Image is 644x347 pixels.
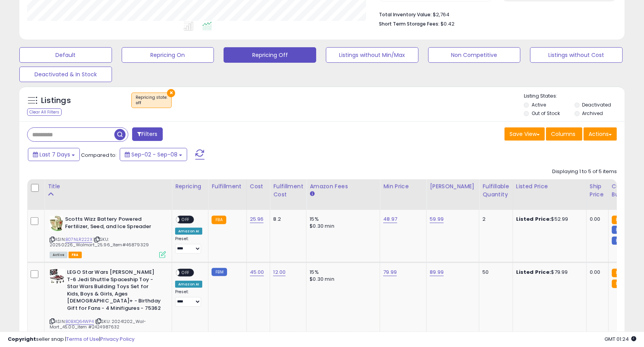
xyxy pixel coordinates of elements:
span: $0.42 [441,20,455,27]
div: 0.00 [590,269,603,276]
button: Non Competitive [428,47,521,63]
div: Displaying 1 to 5 of 5 items [552,168,617,175]
small: FBA [612,216,626,224]
div: 50 [482,269,506,276]
div: Preset: [175,289,202,307]
div: $52.99 [516,216,580,223]
strong: Copyright [8,335,36,343]
b: Listed Price: [516,215,551,223]
b: Total Inventory Value: [379,11,432,18]
div: [PERSON_NAME] [430,182,476,191]
h5: Listings [41,95,71,106]
a: 25.96 [250,215,264,223]
div: 0.00 [590,216,603,223]
span: FBA [69,252,82,258]
button: × [167,89,175,97]
div: Min Price [383,182,423,191]
small: FBA [612,269,626,277]
b: LEGO Star Wars [PERSON_NAME] T-6 Jedi Shuttle Spaceship Toy - Star Wars Building Toys Set for Kid... [67,269,161,314]
span: OFF [179,216,192,223]
a: B07NLR222X [65,236,92,243]
b: Short Term Storage Fees: [379,21,439,27]
small: FBM [612,226,627,234]
label: Deactivated [582,101,611,108]
span: Last 7 Days [40,151,70,158]
div: 15% [310,216,374,223]
button: Last 7 Days [28,148,80,161]
button: Deactivated & In Stock [19,67,112,82]
div: $0.30 min [310,276,374,283]
p: Listing States: [524,93,624,100]
a: 59.99 [430,215,444,223]
span: 2025-09-16 01:24 GMT [604,335,636,343]
div: $0.30 min [310,223,374,230]
label: Active [532,101,546,108]
div: Ship Price [590,182,605,199]
div: 2 [482,216,506,223]
a: Privacy Policy [100,335,134,343]
button: Default [19,47,112,63]
div: Clear All Filters [27,108,62,116]
span: Sep-02 - Sep-08 [131,151,177,158]
a: 12.00 [273,268,286,276]
img: 41sno0gWAyL._SL40_.jpg [50,216,63,231]
span: All listings currently available for purchase on Amazon [50,252,67,258]
button: Actions [584,127,617,141]
span: OFF [179,270,192,276]
div: Listed Price [516,182,583,191]
button: Listings without Min/Max [326,47,418,63]
b: Scotts Wizz Battery Powered Fertilizer, Seed, and Ice Spreader [65,216,159,232]
small: FBA [212,216,226,224]
span: Columns [551,130,575,138]
span: | SKU: 20241202_Wal-Mart_45.00_item #2424987632 [50,318,146,330]
div: Repricing [175,182,205,191]
div: Amazon Fees [310,182,377,191]
div: $79.99 [516,269,580,276]
span: Compared to: [81,151,117,159]
div: Amazon AI [175,228,202,235]
div: ASIN: [50,216,166,257]
label: Archived [582,110,603,117]
label: Out of Stock [532,110,560,117]
div: off [136,100,167,106]
div: Cost [250,182,267,191]
a: B0BXQ64WP4 [65,318,94,325]
button: Save View [505,127,545,141]
div: Preset: [175,236,202,254]
div: 8.2 [273,216,300,223]
button: Columns [546,127,582,141]
button: Listings without Cost [530,47,623,63]
div: seller snap | | [8,336,134,343]
div: 15% [310,269,374,276]
div: Fulfillment [212,182,243,191]
a: 79.99 [383,268,397,276]
div: Fulfillment Cost [273,182,303,199]
div: Fulfillable Quantity [482,182,509,199]
button: Repricing On [122,47,214,63]
small: Amazon Fees. [310,191,314,198]
b: Listed Price: [516,268,551,276]
div: Title [48,182,169,191]
span: Repricing state : [136,94,167,106]
span: | SKU: 20250226_Walmart_25.96_Item#46879329 [50,236,149,248]
a: 45.00 [250,268,264,276]
a: 89.99 [430,268,444,276]
button: Filters [132,127,162,141]
small: FBM [212,268,227,276]
button: Sep-02 - Sep-08 [120,148,187,161]
img: 51GKHNTlCZL._SL40_.jpg [50,269,65,284]
button: Repricing Off [224,47,316,63]
li: $2,764 [379,9,611,19]
a: 48.97 [383,215,397,223]
a: Terms of Use [66,335,99,343]
small: FBA [612,280,626,288]
div: Amazon AI [175,281,202,288]
small: FBM [612,237,627,245]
